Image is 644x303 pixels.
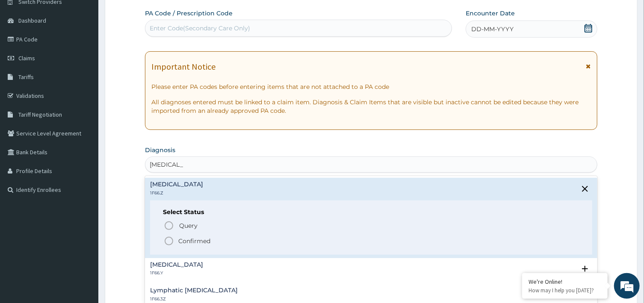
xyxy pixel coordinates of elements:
[150,24,250,32] div: Enter Code(Secondary Care Only)
[471,25,514,33] span: DD-MM-YYYY
[164,236,174,246] i: status option filled
[179,221,198,230] span: Query
[145,9,233,18] label: PA Code / Prescription Code
[50,95,118,181] span: We're online!
[164,221,174,231] i: status option query
[466,9,515,18] label: Encounter Date
[44,48,144,59] div: Chat with us now
[16,43,35,64] img: d_794563401_company_1708531726252_794563401
[178,237,210,245] p: Confirmed
[150,181,203,188] h4: [MEDICAL_DATA]
[150,190,203,196] p: 1F66.Z
[150,296,238,302] p: 1F66.3Z
[151,82,591,91] p: Please enter PA codes before entering items that are not attached to a PA code
[580,184,590,194] i: close select status
[150,287,238,294] h4: Lymphatic [MEDICAL_DATA]
[18,17,46,24] span: Dashboard
[140,4,161,25] div: Minimize live chat window
[145,146,175,154] label: Diagnosis
[18,54,35,62] span: Claims
[150,262,203,268] h4: [MEDICAL_DATA]
[529,287,601,294] p: How may I help you today?
[529,278,601,285] div: We're Online!
[580,264,590,274] i: open select status
[150,270,203,276] p: 1F66.Y
[163,209,579,215] h6: Select Status
[151,62,216,71] h1: Important Notice
[4,208,163,238] textarea: Type your message and hit 'Enter'
[151,98,591,115] p: All diagnoses entered must be linked to a claim item. Diagnosis & Claim Items that are visible bu...
[18,111,62,118] span: Tariff Negotiation
[18,73,34,81] span: Tariffs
